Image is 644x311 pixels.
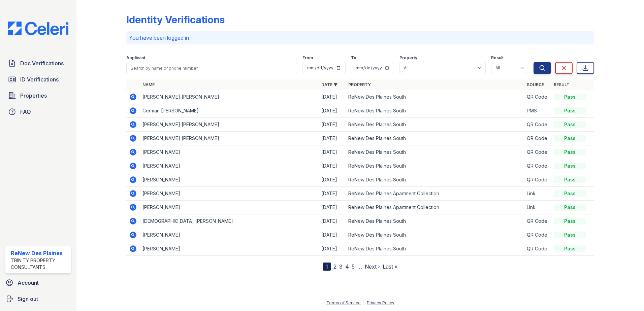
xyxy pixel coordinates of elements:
[302,55,313,61] label: From
[346,132,524,145] td: ReNew Des Plaines South
[524,214,551,228] td: QR Code
[140,201,319,214] td: [PERSON_NAME]
[20,92,47,100] span: Properties
[140,145,319,159] td: [PERSON_NAME]
[346,214,524,228] td: ReNew Des Plaines South
[616,284,637,304] iframe: chat widget
[319,104,346,118] td: [DATE]
[319,201,346,214] td: [DATE]
[346,173,524,187] td: ReNew Des Plaines South
[554,204,586,211] div: Pass
[365,263,380,270] a: Next ›
[554,149,586,155] div: Pass
[554,82,570,87] a: Result
[126,13,225,26] div: Identity Verifications
[126,62,297,74] input: Search by name or phone number
[140,242,319,256] td: [PERSON_NAME]
[346,145,524,159] td: ReNew Des Plaines South
[140,159,319,173] td: [PERSON_NAME]
[319,214,346,228] td: [DATE]
[323,263,331,271] div: 1
[140,118,319,132] td: [PERSON_NAME] [PERSON_NAME]
[140,187,319,201] td: [PERSON_NAME]
[126,55,145,61] label: Applicant
[20,108,31,116] span: FAQ
[524,187,551,201] td: Link
[20,59,64,67] span: Doc Verifications
[524,132,551,145] td: QR Code
[321,82,337,87] a: Date ▼
[319,173,346,187] td: [DATE]
[3,276,74,289] a: Account
[352,263,355,270] a: 5
[554,232,586,238] div: Pass
[524,242,551,256] td: QR Code
[319,132,346,145] td: [DATE]
[346,90,524,104] td: ReNew Des Plaines South
[5,89,71,102] a: Properties
[326,300,361,305] a: Terms of Service
[346,201,524,214] td: ReNew Des Plaines Apartment Collection
[554,218,586,224] div: Pass
[345,263,349,270] a: 4
[524,159,551,173] td: QR Code
[140,214,319,228] td: [DEMOGRAPHIC_DATA] [PERSON_NAME]
[319,159,346,173] td: [DATE]
[524,104,551,118] td: PMS
[554,176,586,183] div: Pass
[339,263,343,270] a: 3
[5,57,71,70] a: Doc Verifications
[554,94,586,100] div: Pass
[140,104,319,118] td: German [PERSON_NAME]
[11,257,68,271] div: Trinity Property Consultants
[140,90,319,104] td: [PERSON_NAME] [PERSON_NAME]
[140,173,319,187] td: [PERSON_NAME]
[363,300,364,305] div: |
[346,242,524,256] td: ReNew Des Plaines South
[491,55,504,61] label: Result
[333,263,336,270] a: 2
[524,201,551,214] td: Link
[11,249,68,257] div: ReNew Des Plaines
[527,82,544,87] a: Source
[399,55,417,61] label: Property
[524,228,551,242] td: QR Code
[554,135,586,142] div: Pass
[524,90,551,104] td: QR Code
[319,118,346,132] td: [DATE]
[346,159,524,173] td: ReNew Des Plaines South
[18,295,38,303] span: Sign out
[554,245,586,252] div: Pass
[319,242,346,256] td: [DATE]
[554,163,586,169] div: Pass
[18,279,39,287] span: Account
[5,73,71,86] a: ID Verifications
[140,132,319,145] td: [PERSON_NAME] [PERSON_NAME]
[346,104,524,118] td: ReNew Des Plaines South
[3,292,74,306] a: Sign out
[524,118,551,132] td: QR Code
[319,187,346,201] td: [DATE]
[346,187,524,201] td: ReNew Des Plaines Apartment Collection
[351,55,356,61] label: To
[346,118,524,132] td: ReNew Des Plaines South
[142,82,155,87] a: Name
[5,105,71,118] a: FAQ
[3,22,74,35] img: CE_Logo_Blue-a8612792a0a2168367f1c8372b55b34899dd931a85d93a1a3d3e32e68fde9ad4.png
[129,34,591,42] p: You have been logged in
[383,263,397,270] a: Last »
[554,121,586,128] div: Pass
[357,263,362,271] span: …
[20,75,59,83] span: ID Verifications
[140,228,319,242] td: [PERSON_NAME]
[348,82,371,87] a: Property
[554,190,586,197] div: Pass
[524,173,551,187] td: QR Code
[319,90,346,104] td: [DATE]
[524,145,551,159] td: QR Code
[319,228,346,242] td: [DATE]
[367,300,394,305] a: Privacy Policy
[554,107,586,114] div: Pass
[346,228,524,242] td: ReNew Des Plaines South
